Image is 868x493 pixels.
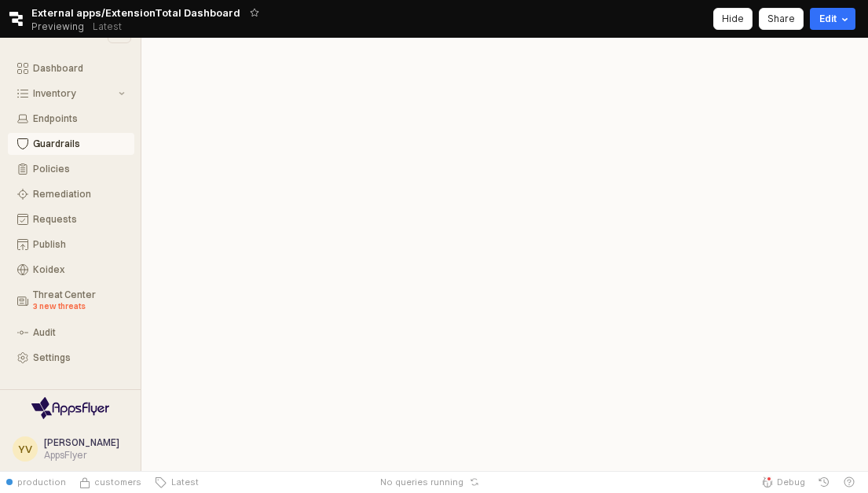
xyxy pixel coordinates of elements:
button: Dashboard [8,57,134,79]
span: customers [94,476,141,488]
div: Inventory [33,88,115,99]
span: Latest [167,476,199,488]
div: Requests [33,214,125,225]
div: Dashboard [33,63,125,74]
button: Guardrails [8,133,134,155]
div: Publish [33,239,125,250]
main: App Body [141,38,868,471]
div: YV [18,441,32,457]
button: Policies [8,158,134,180]
span: Previewing [31,19,84,35]
button: Requests [8,208,134,230]
div: AppsFlyer [44,449,119,462]
button: Endpoints [8,108,134,130]
span: production [17,476,66,488]
span: Debug [777,476,805,488]
button: YV [13,436,38,462]
button: Help [837,471,862,493]
iframe: GuardrailsPage [141,38,868,471]
div: Hide [722,9,744,29]
div: Settings [33,352,125,363]
button: Koidex [8,259,134,281]
p: Latest [93,20,122,33]
span: External apps/ExtensionTotal Dashboard [31,5,240,20]
button: Debug [755,471,811,493]
div: Koidex [33,264,125,275]
button: Reset app state [467,477,482,487]
button: Add app to favorites [247,5,262,20]
div: Audit [33,327,125,338]
button: Threat Center [8,284,134,318]
span: No queries running [380,476,463,488]
button: Settings [8,347,134,369]
button: Share app [759,8,804,30]
button: Releases and History [84,16,130,38]
div: Guardrails [33,138,125,149]
div: Endpoints [33,113,125,124]
div: Previewing Latest [31,16,130,38]
div: Threat Center [33,289,125,313]
div: Policies [33,164,125,175]
p: Share [767,13,795,25]
button: Hide app [713,8,753,30]
button: Source Control [72,471,148,493]
button: Inventory [8,83,134,105]
div: Remediation [33,189,125,200]
div: 3 new threats [33,300,125,313]
button: History [811,471,837,493]
button: Audit [8,322,134,344]
button: Edit [810,8,855,30]
span: [PERSON_NAME] [44,436,119,448]
button: Remediation [8,183,134,205]
button: Latest [148,471,205,493]
button: Publish [8,234,134,256]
